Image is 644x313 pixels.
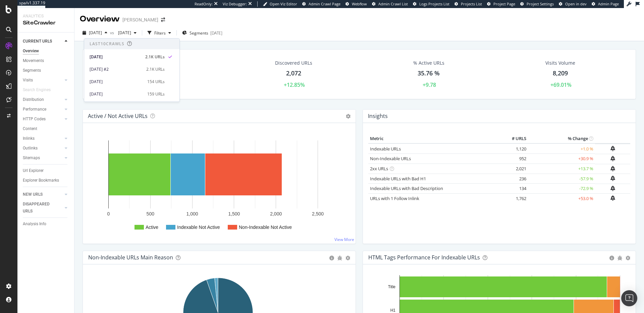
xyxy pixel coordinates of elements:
a: NEW URLS [23,191,63,198]
td: 236 [501,174,528,184]
a: Performance [23,106,63,113]
a: Search Engines [23,86,57,93]
td: -57.9 % [528,174,595,184]
div: +12.85% [284,81,305,89]
div: Outlinks [23,145,38,152]
th: % Change [528,134,595,144]
a: Outlinks [23,145,63,152]
button: Filters [145,27,174,38]
span: Admin Page [598,1,619,6]
button: Segments[DATE] [179,27,225,38]
a: Admin Page [592,1,619,7]
a: Visits [23,77,63,84]
div: bell-plus [610,166,615,171]
div: +9.78 [423,81,436,89]
th: # URLS [501,134,528,144]
a: Indexable URLs with Bad Description [370,185,443,191]
td: 2,021 [501,164,528,174]
a: Analysis Info [23,221,69,228]
div: Performance [23,106,46,113]
span: Logs Projects List [419,1,449,6]
span: Open Viz Editor [270,1,297,6]
a: Logs Projects List [413,1,449,7]
text: H1 [390,308,396,313]
td: -72.9 % [528,184,595,194]
a: Admin Crawl Page [302,1,340,7]
a: Segments [23,67,69,74]
div: ReadOnly: [195,1,213,7]
div: circle-info [609,256,614,260]
td: 1,120 [501,143,528,154]
td: 134 [501,184,528,194]
div: Visits [23,77,33,84]
a: Projects List [454,1,482,7]
span: Projects List [461,1,482,6]
h4: Insights [368,112,388,121]
button: [DATE] [115,27,139,38]
div: gear [345,256,350,260]
div: bell-plus [610,195,615,201]
text: 2,500 [312,211,324,216]
div: bell-plus [610,176,615,181]
text: Active [146,225,158,230]
div: Sitemaps [23,154,40,162]
a: Sitemaps [23,154,63,162]
div: HTML Tags Performance for Indexable URLs [368,254,480,261]
a: Webflow [345,1,367,7]
text: 1,500 [228,211,240,216]
a: 2xx URLs [370,166,388,172]
div: +69.01% [550,81,572,89]
div: bell-plus [610,156,615,161]
div: SiteCrawler [23,19,69,27]
a: Inlinks [23,135,63,142]
a: Non-Indexable URLs [370,155,411,162]
div: Non-Indexable URLs Main Reason [88,254,173,261]
span: Open in dev [565,1,587,6]
div: [DATE] #2 [90,66,142,72]
a: View More [334,237,354,242]
div: Viz Debugger: [223,1,247,7]
a: Overview [23,48,69,55]
a: Project Settings [520,1,554,7]
text: Title [388,285,396,289]
div: Url Explorer [23,167,44,174]
div: Discovered URLs [275,60,312,66]
h4: Active / Not Active URLs [88,112,148,121]
div: Open Intercom Messenger [621,290,637,306]
div: bell-plus [610,186,615,191]
a: CURRENT URLS [23,38,63,45]
div: [DATE] [90,91,143,97]
span: Project Page [493,1,515,6]
a: Indexable URLs [370,146,401,152]
a: Open Viz Editor [263,1,297,7]
div: % Active URLs [413,60,444,66]
a: Indexable URLs with Bad H1 [370,176,426,182]
div: Visits Volume [545,60,575,66]
text: Non-Indexable Not Active [239,225,292,230]
div: NEW URLS [23,191,43,198]
span: Segments [190,30,208,36]
div: [PERSON_NAME] [122,16,158,23]
div: bug [618,256,622,260]
div: Last 10 Crawls [90,41,124,47]
button: [DATE] [80,27,110,38]
th: Metric [368,134,501,144]
text: 0 [107,211,110,216]
a: Open in dev [559,1,587,7]
div: Search Engines [23,86,51,93]
span: Admin Crawl Page [309,1,340,6]
td: 1,762 [501,193,528,203]
div: Filters [154,30,166,36]
a: Distribution [23,96,63,103]
div: [DATE] [90,79,143,85]
a: DISAPPEARED URLS [23,201,63,215]
td: 952 [501,154,528,164]
div: circle-info [329,256,334,260]
div: 154 URLs [147,79,165,85]
span: Webflow [352,1,367,6]
div: Overview [80,13,120,25]
td: +1.0 % [528,143,595,154]
text: 500 [147,211,155,216]
a: Movements [23,57,69,64]
span: Project Settings [527,1,554,6]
